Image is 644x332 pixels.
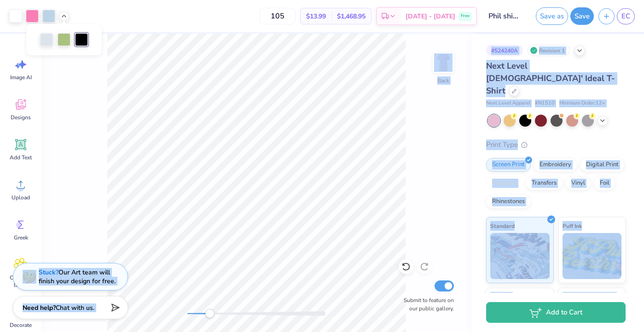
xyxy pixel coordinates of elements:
span: Image AI [10,74,32,81]
span: Neon Ink [490,292,513,302]
span: Upload [12,194,30,201]
span: # N1510 [535,99,555,107]
div: Accessibility label [205,309,215,318]
span: Metallic & Glitter Ink [563,292,617,302]
span: Minimum Order: 12 + [559,99,605,107]
div: Digital Print [580,158,625,172]
img: Standard [490,233,550,279]
div: Embroidery [534,158,577,172]
button: Save as [536,7,568,25]
div: # 524240A [486,45,523,56]
strong: Stuck? [39,268,58,277]
span: Greek [14,234,28,241]
button: Add to Cart [486,302,626,323]
span: [DATE] - [DATE] [406,12,455,21]
span: Clipart & logos [6,274,36,289]
span: $1,468.95 [337,12,366,21]
span: Next Level Apparel [486,99,530,107]
span: Standard [490,221,515,231]
button: Save [570,7,594,25]
div: Revision 1 [528,45,570,56]
span: Designs [11,114,31,121]
span: Add Text [10,154,32,161]
div: Rhinestones [486,195,531,209]
a: EC [617,8,635,24]
span: Puff Ink [563,221,582,231]
strong: Need help? [23,303,56,312]
label: Submit to feature on our public gallery. [399,296,454,313]
div: Vinyl [565,176,591,190]
span: $13.99 [306,12,326,21]
div: Screen Print [486,158,531,172]
input: – – [260,8,296,24]
div: Foil [594,176,615,190]
div: Our Art team will finish your design for free. [39,268,116,285]
div: Applique [486,176,523,190]
img: Back [434,53,453,72]
span: Decorate [10,321,32,329]
span: Next Level [DEMOGRAPHIC_DATA]' Ideal T-Shirt [486,60,615,96]
span: Free [461,13,470,19]
img: Puff Ink [563,233,622,279]
div: Back [437,76,449,85]
span: Chat with us. [56,303,94,312]
div: Transfers [526,176,563,190]
input: Untitled Design [482,7,527,25]
span: EC [621,11,630,22]
div: Print Type [486,140,626,150]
